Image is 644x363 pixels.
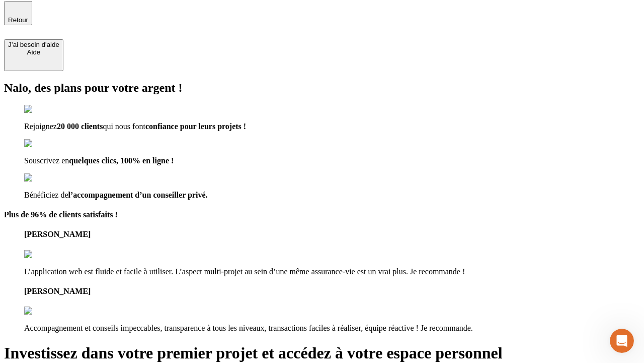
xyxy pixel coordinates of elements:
[57,122,103,131] span: 20 000 clients
[24,324,640,333] p: Accompagnement et conseils impeccables, transparence à tous les niveaux, transactions faciles à r...
[24,191,68,199] span: Bénéficiez de
[4,344,640,362] h1: Investissez dans votre premier projet et accédez à votre espace personnel
[103,122,145,131] span: qui nous font
[24,156,69,165] span: Souscrivez en
[68,191,208,199] span: l’accompagnement d’un conseiller privé.
[8,16,28,24] span: Retour
[610,329,634,353] iframe: Intercom live chat
[24,105,67,114] img: checkmark
[24,139,67,148] img: checkmark
[24,307,74,316] img: reviews stars
[4,210,640,219] h4: Plus de 96% de clients satisfaits !
[8,41,59,48] div: J’ai besoin d'aide
[24,122,57,131] span: Rejoignez
[4,39,63,71] button: J’ai besoin d'aideAide
[4,81,640,95] h2: Nalo, des plans pour votre argent !
[4,1,32,25] button: Retour
[145,122,246,131] span: confiance pour leurs projets !
[24,267,640,276] p: L’application web est fluide et facile à utiliser. L’aspect multi-projet au sein d’une même assur...
[24,230,640,239] h4: [PERSON_NAME]
[69,156,174,165] span: quelques clics, 100% en ligne !
[8,48,59,56] div: Aide
[24,287,640,296] h4: [PERSON_NAME]
[24,173,67,183] img: checkmark
[24,250,74,259] img: reviews stars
